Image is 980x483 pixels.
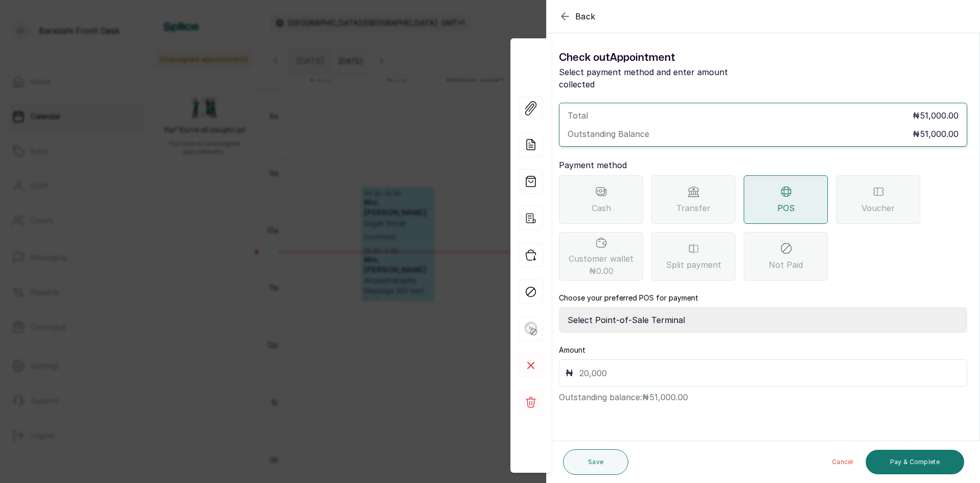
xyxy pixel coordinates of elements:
[559,293,698,303] label: Choose your preferred POS for payment
[592,202,611,214] span: Cash
[566,366,573,380] p: ₦
[559,159,967,171] p: Payment method
[666,259,721,271] span: Split payment
[559,345,585,355] label: Amount
[575,10,596,22] span: Back
[676,202,710,214] span: Transfer
[777,202,795,214] span: POS
[563,449,628,475] button: Save
[866,450,964,474] button: Pay & Complete
[568,128,649,140] p: Outstanding Balance
[913,109,959,122] p: ₦51,000.00
[559,387,967,403] p: Outstanding balance: ₦51,000.00
[579,366,961,380] input: 20,000
[862,202,895,214] span: Voucher
[569,252,633,277] span: Customer wallet
[589,265,614,277] span: ₦0.00
[568,109,588,122] p: Total
[559,66,763,90] p: Select payment method and enter amount collected
[913,128,959,140] p: ₦51,000.00
[559,50,763,66] h1: Check out Appointment
[824,450,862,474] button: Cancel
[769,259,803,271] span: Not Paid
[559,10,596,22] button: Back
